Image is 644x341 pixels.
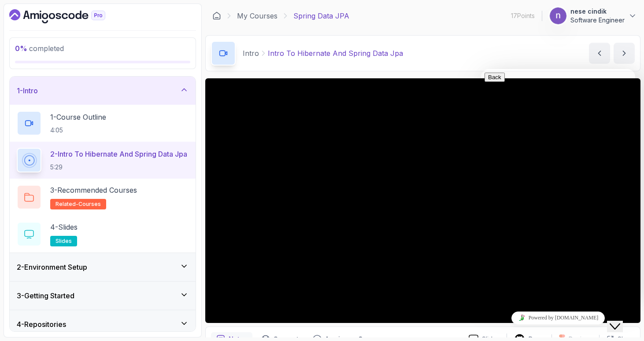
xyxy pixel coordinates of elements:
[481,308,635,328] iframe: chat widget
[589,43,610,64] button: previous content
[56,201,101,208] span: related-courses
[17,222,189,246] button: 4-Slidesslides
[17,319,66,330] h3: 4 - Repositories
[268,48,403,59] p: Intro To Hibernate And Spring Data Jpa
[570,7,625,16] p: nese cindik
[17,148,189,172] button: 2-Intro To Hibernate And Spring Data Jpa5:29
[511,11,535,20] p: 17 Points
[50,222,78,232] p: 4 - Slides
[570,16,625,25] p: Software Engineer
[9,9,126,23] a: Dashboard
[293,11,349,21] p: Spring Data JPA
[243,48,259,59] p: Intro
[56,238,72,245] span: slides
[50,126,106,135] p: 4:05
[614,43,635,64] button: next content
[237,11,278,21] a: My Courses
[212,11,221,20] a: Dashboard
[481,69,635,298] iframe: chat widget
[15,44,64,53] span: completed
[50,112,106,122] p: 1 - Course Outline
[15,44,27,53] span: 0 %
[10,310,196,338] button: 4-Repositories
[10,253,196,281] button: 2-Environment Setup
[50,185,137,195] p: 3 - Recommended Courses
[17,262,87,272] h3: 2 - Environment Setup
[50,163,187,172] p: 5:29
[17,85,38,96] h3: 1 - Intro
[50,149,187,159] p: 2 - Intro To Hibernate And Spring Data Jpa
[550,7,566,24] img: user profile image
[17,290,74,301] h3: 3 - Getting Started
[17,111,189,136] button: 1-Course Outline4:05
[607,306,635,332] iframe: chat widget
[10,282,196,310] button: 3-Getting Started
[549,7,637,25] button: user profile imagenese cindikSoftware Engineer
[17,185,189,209] button: 3-Recommended Coursesrelated-courses
[205,78,640,323] iframe: 2 - Intro to Hibernate and Spring Data JPA
[10,77,196,105] button: 1-Intro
